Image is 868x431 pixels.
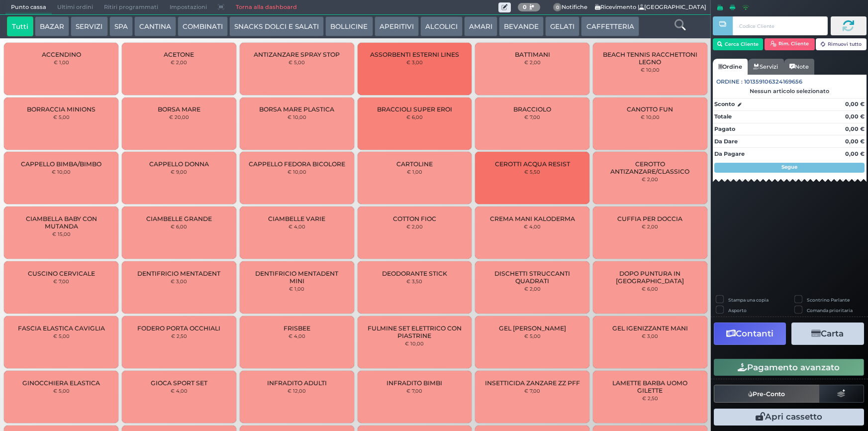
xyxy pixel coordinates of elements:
[53,114,70,120] small: € 5,00
[53,388,70,394] small: € 5,00
[164,51,194,58] span: ACETONE
[714,138,738,145] strong: Da Dare
[641,114,660,120] small: € 10,00
[149,160,209,168] span: CAPPELLO DONNA
[370,51,459,58] span: ASSORBENTI ESTERNI LINES
[713,38,763,50] button: Cerca Cliente
[28,270,95,277] span: CUSCINO CERVICALE
[490,215,575,222] span: CREMA MANI KALODERMA
[524,169,540,175] small: € 5,50
[524,223,541,229] small: € 4,00
[289,286,304,292] small: € 1,00
[288,114,306,120] small: € 10,00
[146,215,212,222] span: CIAMBELLE GRANDE
[845,150,865,157] strong: 0,00 €
[289,333,305,339] small: € 4,00
[254,51,340,58] span: ANTIZANZARE SPRAY STOP
[406,388,422,394] small: € 7,00
[581,16,639,36] button: CAFFETTERIA
[601,160,699,175] span: CEROTTO ANTIZANZARE/CLASSICO
[98,0,164,14] span: Ritiri programmati
[642,286,658,292] small: € 6,00
[845,125,865,132] strong: 0,00 €
[524,333,541,339] small: € 5,00
[71,16,107,36] button: SERVIZI
[35,16,69,36] button: BAZAR
[137,324,220,332] span: FODERO PORTA OCCHIALI
[791,323,864,345] button: Carta
[807,307,853,314] label: Comanda prioritaria
[27,106,96,113] span: BORRACCIA MINIONS
[7,16,33,36] button: Tutti
[513,106,551,113] span: BRACCIOLO
[171,59,187,65] small: € 2,00
[601,51,699,66] span: BEACH TENNIS RACCHETTONI LEGNO
[268,215,325,222] span: CIAMBELLE VARIE
[52,0,98,14] span: Ultimi ordini
[714,323,786,345] button: Contanti
[845,101,865,108] strong: 0,00 €
[716,78,743,86] span: Ordine :
[53,278,69,284] small: € 7,00
[52,231,71,237] small: € 15,00
[249,160,345,168] span: CAPPELLO FEDORA BICOLORE
[765,38,815,50] button: Rim. Cliente
[21,160,101,168] span: CAPPELLO BIMBA/BIMBO
[171,388,188,394] small: € 4,00
[18,324,105,332] span: FASCIA ELASTICA CAVIGLIA
[393,215,436,222] span: COTTON FIOC
[171,169,187,175] small: € 9,00
[499,16,544,36] button: BEVANDE
[816,38,866,50] button: Rimuovi tutto
[713,88,867,95] div: Nessun articolo selezionato
[5,0,52,14] span: Punto cassa
[524,114,540,120] small: € 7,00
[406,223,423,229] small: € 2,00
[642,333,658,339] small: € 3,00
[396,160,433,168] span: CARTOLINE
[553,3,562,12] span: 0
[171,333,187,339] small: € 2,50
[714,359,864,376] button: Pagamento avanzato
[375,16,419,36] button: APERITIVI
[524,59,541,65] small: € 2,00
[714,409,864,426] button: Apri cassetto
[12,215,110,230] span: CIAMBELLA BABY CON MUTANDA
[406,278,422,284] small: € 3,50
[230,0,302,14] a: Torna alla dashboard
[617,215,682,222] span: CUFFIA PER DOCCIA
[642,395,658,401] small: € 2,50
[377,106,452,113] span: BRACCIOLI SUPER EROI
[53,333,70,339] small: € 5,00
[642,176,658,182] small: € 2,00
[601,270,699,285] span: DOPO PUNTURA IN [GEOGRAPHIC_DATA]
[137,270,220,277] span: DENTIFRICIO MENTADENT
[714,125,735,132] strong: Pagato
[642,223,658,229] small: € 2,00
[366,324,463,339] span: FULMINE SET ELETTRICO CON PIASTRINE
[523,3,527,10] b: 0
[807,297,850,303] label: Scontrino Parlante
[733,16,828,35] input: Codice Cliente
[259,106,334,113] span: BORSA MARE PLASTICA
[382,270,447,277] span: DEODORANTE STICK
[229,16,324,36] button: SNACKS DOLCI E SALATI
[524,388,540,394] small: € 7,00
[728,307,747,314] label: Asporto
[248,270,346,285] span: DENTIFRICIO MENTADENT MINI
[781,164,797,170] strong: Segue
[845,138,865,145] strong: 0,00 €
[545,16,579,36] button: GELATI
[845,113,865,120] strong: 0,00 €
[134,16,176,36] button: CANTINA
[483,270,581,285] span: DISCHETTI STRUCCANTI QUADRATI
[713,59,748,75] a: Ordine
[288,169,306,175] small: € 10,00
[325,16,373,36] button: BOLLICINE
[109,16,133,36] button: SPA
[728,297,769,303] label: Stampa una copia
[406,114,423,120] small: € 6,00
[158,106,200,113] span: BORSA MARE
[386,379,442,387] span: INFRADITO BIMBI
[52,169,71,175] small: € 10,00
